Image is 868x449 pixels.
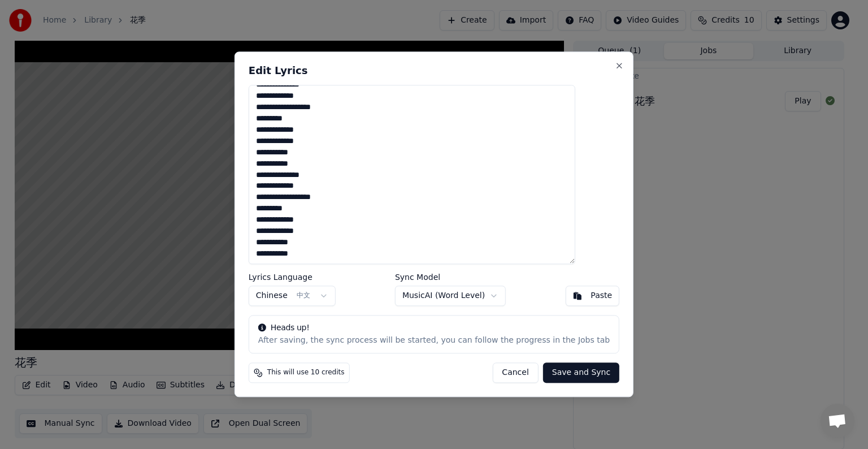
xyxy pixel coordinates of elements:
[249,66,619,76] h2: Edit Lyrics
[492,363,538,383] button: Cancel
[565,286,619,306] button: Paste
[258,335,610,347] div: After saving, the sync process will be started, you can follow the progress in the Jobs tab
[395,274,506,282] label: Sync Model
[258,323,610,334] div: Heads up!
[249,274,336,282] label: Lyrics Language
[267,369,345,378] span: This will use 10 credits
[543,363,619,383] button: Save and Sync
[591,291,612,302] div: Paste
